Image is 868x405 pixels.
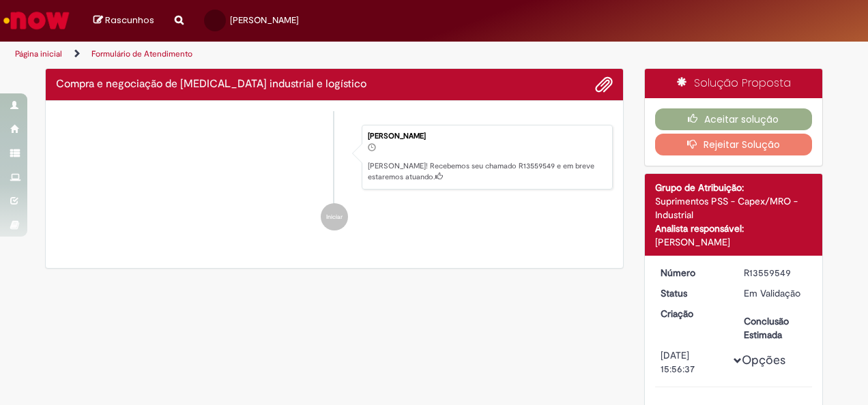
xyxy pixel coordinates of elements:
[744,286,807,300] div: Em Validação
[91,48,192,59] a: Formulário de Atendimento
[655,108,813,130] button: Aceitar solução
[661,348,724,376] div: [DATE] 15:56:37
[105,14,154,27] span: Rascunhos
[655,235,813,249] div: [PERSON_NAME]
[15,48,62,59] a: Página inicial
[744,266,807,280] div: R13559549
[1,7,72,34] img: ServiceNow
[595,76,613,93] button: Adicionar anexos
[10,42,568,67] ul: Trilhas de página
[655,134,813,155] button: Rejeitar Solução
[650,286,734,300] dt: Status
[650,266,734,280] dt: Número
[655,194,813,222] div: Suprimentos PSS - Capex/MRO - Industrial
[56,111,613,245] ul: Histórico de tíquete
[56,78,366,91] h2: Compra e negociação de Capex industrial e logístico Histórico de tíquete
[93,14,154,27] a: Rascunhos
[368,132,605,140] div: [PERSON_NAME]
[645,69,823,98] div: Solução Proposta
[734,314,818,342] dt: Conclusão Estimada
[650,307,734,320] dt: Criação
[56,125,613,190] li: Wilton Raimundo Marques
[230,14,299,26] span: [PERSON_NAME]
[368,161,605,182] p: [PERSON_NAME]! Recebemos seu chamado R13559549 e em breve estaremos atuando.
[655,222,813,235] div: Analista responsável:
[655,181,813,194] div: Grupo de Atribuição:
